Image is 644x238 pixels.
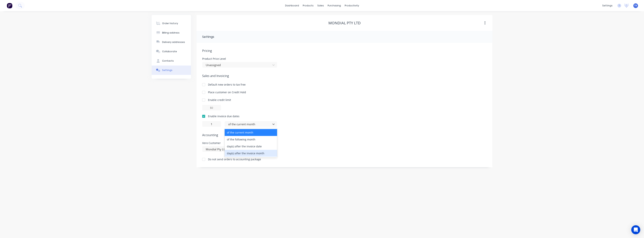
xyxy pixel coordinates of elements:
div: products [301,3,315,8]
div: productivity [343,3,361,8]
div: Billing address [162,31,180,34]
button: Delivery addresses [152,37,191,47]
div: of the current month [225,129,277,136]
div: Xero Customer [202,142,277,144]
button: Settings [152,66,191,75]
div: Order history [162,22,178,25]
div: Do not send orders to accounting package [208,157,261,161]
div: sales [315,3,326,8]
div: Settings [202,35,214,39]
div: Settings [162,69,172,72]
div: Enable credit limit [208,98,231,102]
div: Contacts [162,59,174,63]
div: day(s) after the invoice date [225,143,277,150]
button: Contacts [152,56,191,66]
img: Factory [7,3,12,8]
div: Collaborate [162,50,177,53]
div: Mondial Pty Ltd [328,21,361,25]
div: Product Price Level [202,57,277,60]
button: Billing address [152,28,191,37]
span: Accounting [202,133,487,137]
span: Sales and Invoicing [202,74,487,78]
div: Default new orders to tax free [208,83,246,87]
span: TR [634,4,637,7]
span: Pricing [202,48,487,53]
div: day(s) after the invoice month [225,150,277,157]
input: $0 [202,105,221,110]
button: Collaborate [152,47,191,56]
div: Place customer on Credit Hold [208,90,246,94]
div: Delivery addresses [162,40,185,44]
div: Enable invoice due dates [208,114,239,118]
input: 0 [202,121,221,127]
a: dashboard [283,3,301,8]
button: Order history [152,19,191,28]
div: purchasing [326,3,343,8]
div: Open Intercom Messenger [631,225,640,234]
div: settings [600,3,614,8]
div: of the following month [225,136,277,143]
